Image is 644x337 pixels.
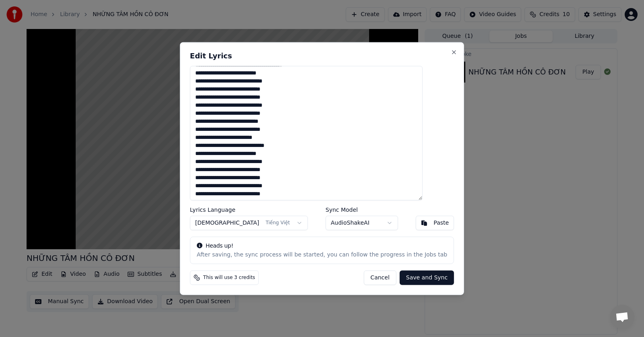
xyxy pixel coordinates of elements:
label: Lyrics Language [190,207,308,213]
button: Paste [415,216,454,230]
button: Save and Sync [400,271,454,285]
span: This will use 3 credits [203,275,255,281]
div: After saving, the sync process will be started, you can follow the progress in the Jobs tab [197,251,447,259]
label: Sync Model [326,207,398,213]
h2: Edit Lyrics [190,52,454,59]
div: Paste [433,219,449,227]
div: Heads up! [197,242,447,250]
button: Cancel [363,271,396,285]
